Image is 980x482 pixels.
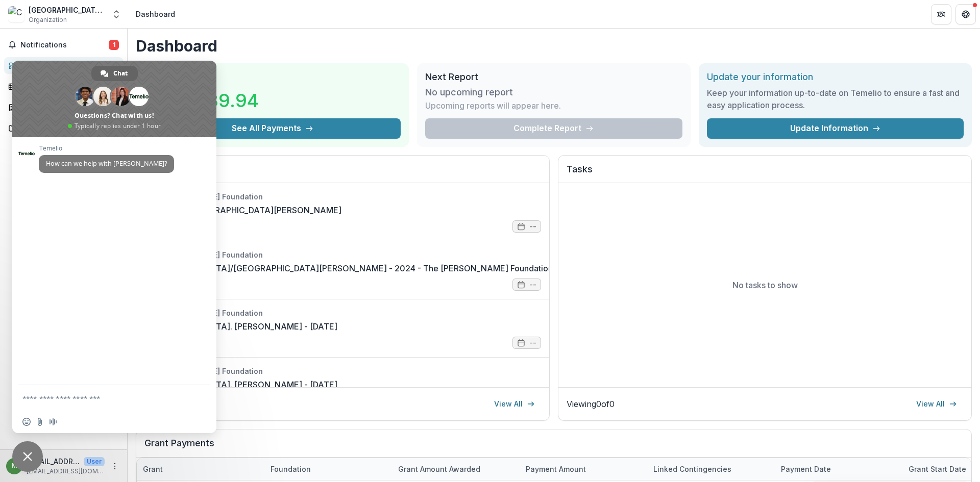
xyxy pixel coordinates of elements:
img: Concordia Seminary/St. Louis [8,6,24,22]
div: Foundation [264,458,392,480]
button: Notifications1 [4,37,123,53]
h1: Dashboard [136,37,972,55]
div: Close chat [12,441,43,472]
div: Grant amount awarded [392,464,486,474]
h2: Proposals [144,164,541,183]
span: 1 [109,40,119,50]
span: Send a file [36,418,44,426]
h2: Next Report [425,71,682,83]
div: Linked Contingencies [647,458,775,480]
div: Grant start date [902,464,972,474]
div: Payment Amount [520,458,647,480]
div: Payment date [775,458,902,480]
a: Concordia/[GEOGRAPHIC_DATA][PERSON_NAME] [144,204,341,216]
button: Open entity switcher [109,4,124,24]
h2: Update your information [707,71,964,83]
div: Dashboard [136,9,175,19]
nav: breadcrumb [132,7,179,21]
p: No tasks to show [732,279,798,291]
div: Foundation [264,464,317,474]
span: Audio message [49,418,57,426]
h3: No upcoming report [425,87,513,98]
span: Notifications [20,41,109,49]
div: Payment date [775,464,837,474]
a: View All [910,396,963,412]
a: [GEOGRAPHIC_DATA]/[GEOGRAPHIC_DATA][PERSON_NAME] - 2024 - The [PERSON_NAME] Foundation Grant Prop... [144,262,658,274]
a: View All [488,396,541,412]
div: Linked Contingencies [647,464,738,474]
h2: Grant Payments [144,438,963,457]
p: Viewing 0 of 0 [567,398,615,410]
h2: Total Awarded [144,71,401,83]
div: Grant [137,458,264,480]
a: [GEOGRAPHIC_DATA]. [PERSON_NAME] - [DATE] [144,320,337,333]
a: Tasks [4,78,123,95]
div: meschkee@csl.edu [12,463,17,469]
button: Get Help [955,4,976,24]
a: [GEOGRAPHIC_DATA]. [PERSON_NAME] - [DATE] [144,378,337,391]
div: Grant amount awarded [392,458,520,480]
button: Partners [931,4,951,24]
a: Proposals [4,99,123,116]
h3: Keep your information up-to-date on Temelio to ensure a fast and easy application process. [707,87,964,111]
span: Insert an emoji [22,418,31,426]
div: [GEOGRAPHIC_DATA]/[GEOGRAPHIC_DATA][PERSON_NAME] [29,5,105,15]
span: Organization [29,15,67,24]
p: [EMAIL_ADDRESS][DOMAIN_NAME] [27,456,80,467]
p: [EMAIL_ADDRESS][DOMAIN_NAME] [27,467,105,476]
a: Dashboard [4,57,123,74]
div: Grant [137,464,169,474]
button: More [109,460,121,472]
span: Chat [113,66,128,81]
div: Payment Amount [520,464,592,474]
button: See All Payments [144,118,401,139]
textarea: Compose your message... [22,394,184,403]
p: Upcoming reports will appear here. [425,99,561,112]
a: Documents [4,120,123,137]
div: Chat [91,66,138,81]
a: Update Information [707,118,964,139]
h2: Tasks [567,164,963,183]
span: Temelio [39,145,174,152]
span: How can we help with [PERSON_NAME]? [46,159,167,168]
div: Dashboard [20,60,115,71]
p: User [84,457,105,466]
